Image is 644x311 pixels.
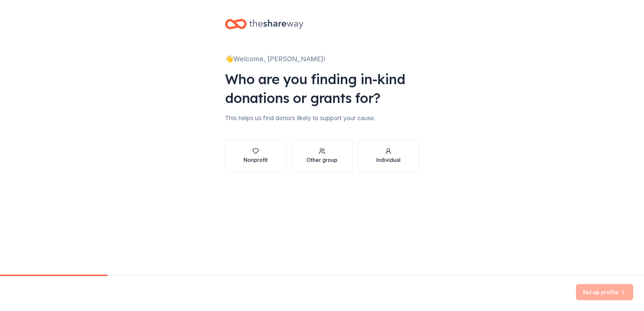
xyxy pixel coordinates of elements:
div: Who are you finding in-kind donations or grants for? [225,70,419,107]
button: Other group [291,140,352,172]
button: Nonprofit [225,140,286,172]
div: 👋 Welcome, [PERSON_NAME]! [225,54,419,64]
div: This helps us find donors likely to support your cause. [225,113,419,124]
div: Nonprofit [244,156,268,164]
div: Individual [376,156,400,164]
button: Individual [358,140,419,172]
div: Other group [307,156,337,164]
